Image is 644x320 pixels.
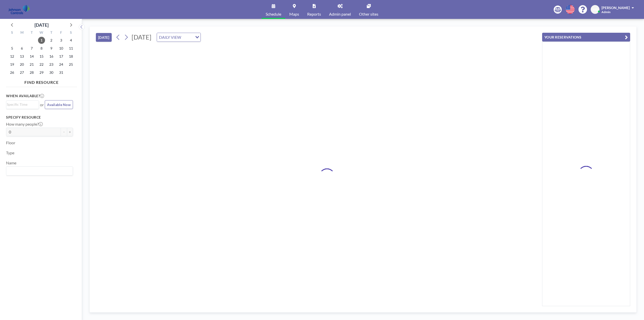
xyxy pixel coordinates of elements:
[542,33,630,42] button: YOUR RESERVATIONS
[61,128,67,136] button: -
[48,45,55,52] span: Thursday, October 9, 2025
[6,122,43,127] label: How many people?
[6,115,73,120] h3: Specify resource
[7,102,36,107] input: Search for option
[47,102,71,107] span: Available Now
[96,33,112,42] button: [DATE]
[38,61,45,68] span: Wednesday, October 22, 2025
[67,128,73,136] button: +
[34,21,49,28] div: [DATE]
[38,69,45,76] span: Wednesday, October 29, 2025
[46,30,56,36] div: T
[45,100,73,109] button: Available Now
[266,12,281,16] span: Schedule
[7,168,70,174] input: Search for option
[58,53,65,60] span: Friday, October 17, 2025
[38,53,45,60] span: Wednesday, October 15, 2025
[601,10,611,14] span: Admin
[8,5,30,15] img: organization-logo
[307,12,321,16] span: Reports
[359,12,378,16] span: Other sites
[6,150,14,155] label: Type
[38,45,45,52] span: Wednesday, October 8, 2025
[48,69,55,76] span: Thursday, October 30, 2025
[48,37,55,44] span: Thursday, October 2, 2025
[27,30,37,36] div: T
[6,167,73,175] div: Search for option
[9,61,16,68] span: Sunday, October 19, 2025
[28,45,35,52] span: Tuesday, October 7, 2025
[38,37,45,44] span: Wednesday, October 1, 2025
[592,7,598,12] span: MB
[17,30,27,36] div: M
[18,69,25,76] span: Monday, October 27, 2025
[6,78,77,85] h4: FIND RESOURCE
[56,30,66,36] div: F
[28,53,35,60] span: Tuesday, October 14, 2025
[6,160,16,165] label: Name
[28,61,35,68] span: Tuesday, October 21, 2025
[58,69,65,76] span: Friday, October 31, 2025
[37,30,47,36] div: W
[18,53,25,60] span: Monday, October 13, 2025
[289,12,299,16] span: Maps
[329,12,351,16] span: Admin panel
[48,53,55,60] span: Thursday, October 16, 2025
[183,34,192,41] input: Search for option
[157,33,200,42] div: Search for option
[9,69,16,76] span: Sunday, October 26, 2025
[28,69,35,76] span: Tuesday, October 28, 2025
[9,45,16,52] span: Sunday, October 5, 2025
[158,34,182,41] span: DAILY VIEW
[40,102,44,107] span: or
[18,61,25,68] span: Monday, October 20, 2025
[9,53,16,60] span: Sunday, October 12, 2025
[6,140,15,145] label: Floor
[67,61,74,68] span: Saturday, October 25, 2025
[601,6,630,10] span: [PERSON_NAME]
[18,45,25,52] span: Monday, October 6, 2025
[58,45,65,52] span: Friday, October 10, 2025
[7,30,17,36] div: S
[132,33,151,41] span: [DATE]
[67,37,74,44] span: Saturday, October 4, 2025
[6,101,39,108] div: Search for option
[67,45,74,52] span: Saturday, October 11, 2025
[67,53,74,60] span: Saturday, October 18, 2025
[66,30,76,36] div: S
[48,61,55,68] span: Thursday, October 23, 2025
[58,61,65,68] span: Friday, October 24, 2025
[58,37,65,44] span: Friday, October 3, 2025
